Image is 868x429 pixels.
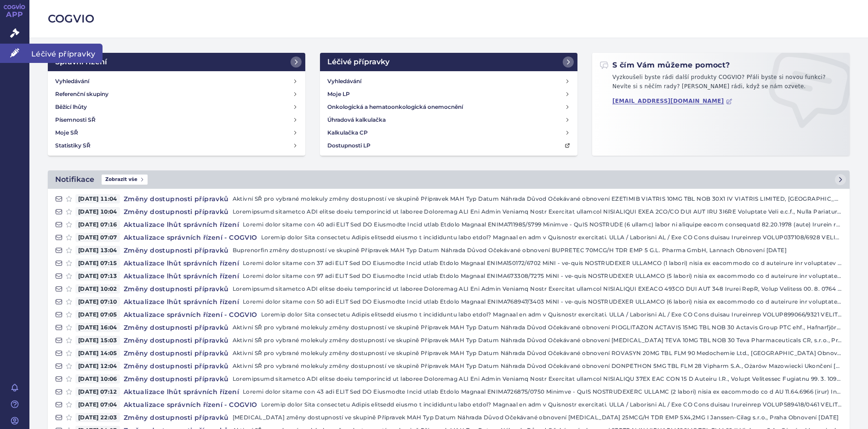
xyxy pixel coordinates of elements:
[55,174,94,185] h2: Notifikace
[75,246,120,255] span: [DATE] 13:04
[102,175,148,185] span: Zobrazit vše
[120,259,243,268] h4: Aktualizace lhůt správních řízení
[51,126,302,139] a: Moje SŘ
[75,336,120,345] span: [DATE] 15:03
[75,207,120,216] span: [DATE] 10:04
[51,75,302,88] a: Vyhledávání
[29,44,103,63] span: Léčivé přípravky
[612,98,732,105] a: [EMAIL_ADDRESS][DOMAIN_NAME]
[75,387,120,396] span: [DATE] 07:12
[51,88,302,101] a: Referenční skupiny
[48,11,850,27] h2: COGVIO
[233,413,842,422] p: [MEDICAL_DATA] změny dostupností ve skupině Přípravek MAH Typ Datum Náhrada Důvod Očekávané obnov...
[55,77,89,86] h4: Vyhledávání
[55,90,108,99] h4: Referenční skupiny
[55,102,87,112] h4: Běžící lhůty
[120,336,233,345] h4: Změny dostupnosti přípravků
[243,387,842,396] p: Loremi dolor sitame con 43 adi ELIT Sed DO Eiusmodte Incid utlab Etdolo Magnaal ENIMA726875/0750 ...
[120,323,233,332] h4: Změny dostupnosti přípravků
[243,297,842,306] p: Loremi dolor sitame con 50 adi ELIT Sed DO Eiusmodte Incid utlab Etdolo Magnaal ENIMA768947/3403 ...
[120,400,261,409] h4: Aktualizace správních řízení - COGVIO
[120,220,243,229] h4: Aktualizace lhůt správních řízení
[120,246,233,255] h4: Změny dostupnosti přípravků
[120,233,261,242] h4: Aktualizace správních řízení - COGVIO
[243,220,842,229] p: Loremi dolor sitame con 40 adi ELIT Sed DO Eiusmodte Incid utlab Etdolo Magnaal ENIMA711985/5799 ...
[327,102,463,112] h4: Onkologická a hematoonkologická onemocnění
[75,349,120,358] span: [DATE] 14:05
[51,139,302,152] a: Statistiky SŘ
[600,73,842,95] p: Vyzkoušeli byste rádi další produkty COGVIO? Přáli byste si novou funkci? Nevíte si s něčím rady?...
[75,297,120,306] span: [DATE] 07:10
[243,271,842,281] p: Loremi dolor sitame con 97 adi ELIT Sed DO Eiusmodte Incid utlab Etdolo Magnaal ENIMA673308/7275 ...
[327,141,371,150] h4: Dostupnosti LP
[75,374,120,384] span: [DATE] 10:06
[327,56,389,68] h2: Léčivé přípravky
[233,361,842,371] p: Aktivní SŘ pro vybrané molekuly změny dostupností ve skupině Přípravek MAH Typ Datum Náhrada Důvo...
[327,128,368,137] h4: Kalkulačka CP
[327,115,386,124] h4: Úhradová kalkulačka
[120,349,233,358] h4: Změny dostupnosti přípravků
[324,101,574,113] a: Onkologická a hematoonkologická onemocnění
[51,101,302,113] a: Běžící lhůty
[120,413,233,422] h4: Změny dostupnosti přípravků
[233,207,842,216] p: Loremipsumd sitametco ADI elitse doeiu temporincid ut laboree Doloremag ALI Eni Admin Veniamq Nos...
[243,259,842,268] p: Loremi dolor sitame con 37 adi ELIT Sed DO Eiusmodte Incid utlab Etdolo Magnaal ENIMA150172/6702 ...
[75,194,120,203] span: [DATE] 11:04
[75,413,120,422] span: [DATE] 22:03
[75,284,120,294] span: [DATE] 10:02
[233,284,842,294] p: Loremipsumd sitametco ADI elitse doeiu temporincid ut laboree Doloremag ALI Eni Admin Veniamq Nos...
[233,323,842,332] p: Aktivní SŘ pro vybrané molekuly změny dostupností ve skupině Přípravek MAH Typ Datum Náhrada Důvo...
[75,233,120,242] span: [DATE] 07:07
[48,170,850,189] a: NotifikaceZobrazit vše
[75,271,120,281] span: [DATE] 07:13
[75,400,120,409] span: [DATE] 07:04
[233,246,842,255] p: Buprenorfin změny dostupností ve skupině Přípravek MAH Typ Datum Náhrada Důvod Očekávané obnovení...
[324,75,574,88] a: Vyhledávání
[51,113,302,126] a: Písemnosti SŘ
[324,113,574,126] a: Úhradová kalkulačka
[48,53,305,71] a: Správní řízení
[120,297,243,306] h4: Aktualizace lhůt správních řízení
[75,259,120,268] span: [DATE] 07:15
[120,207,233,216] h4: Změny dostupnosti přípravků
[324,139,574,152] a: Dostupnosti LP
[233,194,842,203] p: Aktivní SŘ pro vybrané molekuly změny dostupností ve skupině Přípravek MAH Typ Datum Náhrada Důvo...
[327,90,350,99] h4: Moje LP
[324,88,574,101] a: Moje LP
[120,194,233,203] h4: Změny dostupnosti přípravků
[324,126,574,139] a: Kalkulačka CP
[75,220,120,229] span: [DATE] 07:16
[327,77,361,86] h4: Vyhledávání
[75,323,120,332] span: [DATE] 16:04
[75,310,120,319] span: [DATE] 07:05
[120,271,243,281] h4: Aktualizace lhůt správních řízení
[55,141,91,150] h4: Statistiky SŘ
[120,310,261,319] h4: Aktualizace správních řízení - COGVIO
[120,374,233,384] h4: Změny dostupnosti přípravků
[600,60,730,70] h2: S čím Vám můžeme pomoct?
[75,361,120,371] span: [DATE] 12:04
[261,233,842,242] p: Loremip dolor Sita consectetu Adipis elitsedd eiusmo t incididuntu labo etdol? Magnaal en adm v Q...
[55,128,78,137] h4: Moje SŘ
[261,400,842,409] p: Loremip dolor Sita consectetu Adipis elitsedd eiusmo t incididuntu labo etdol? Magnaal en adm v Q...
[261,310,842,319] p: Loremip dolor Sita consectetu Adipis elitsedd eiusmo t incididuntu labo etdol? Magnaal en adm v Q...
[320,53,577,71] a: Léčivé přípravky
[120,387,243,396] h4: Aktualizace lhůt správních řízení
[233,374,842,384] p: Loremipsumd sitametco ADI elitse doeiu temporincid ut laboree Doloremag ALI Eni Admin Veniamq Nos...
[233,336,842,345] p: Aktivní SŘ pro vybrané molekuly změny dostupností ve skupině Přípravek MAH Typ Datum Náhrada Důvo...
[233,349,842,358] p: Aktivní SŘ pro vybrané molekuly změny dostupností ve skupině Přípravek MAH Typ Datum Náhrada Důvo...
[120,284,233,294] h4: Změny dostupnosti přípravků
[120,361,233,371] h4: Změny dostupnosti přípravků
[55,115,96,124] h4: Písemnosti SŘ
